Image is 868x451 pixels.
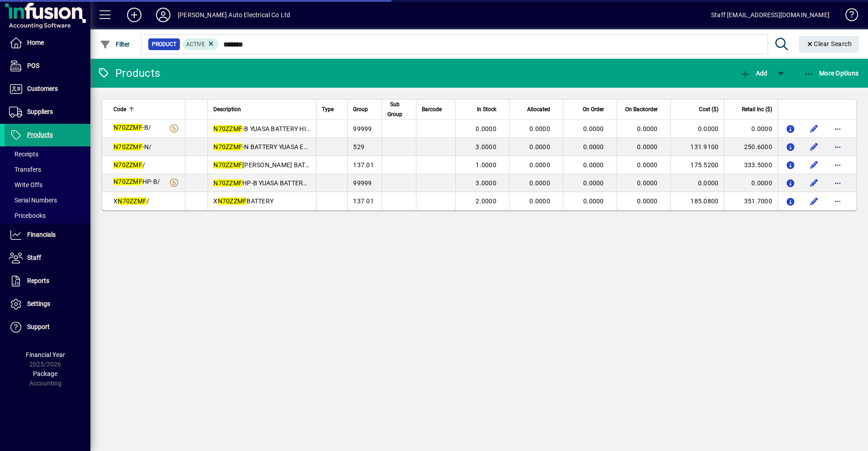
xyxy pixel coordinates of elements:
[27,85,58,92] span: Customers
[27,62,39,69] span: POS
[569,104,612,114] div: On Order
[27,300,50,307] span: Settings
[583,179,604,187] span: 0.0000
[476,197,496,205] span: 2.0000
[183,38,219,50] mat-chip: Activation Status: Active
[213,104,241,114] span: Description
[583,143,604,150] span: 0.0000
[213,125,337,132] span: -B YUASA BATTERY HIGH CAPAC
[353,104,368,114] span: Group
[738,65,769,81] button: Add
[637,197,658,205] span: 0.0000
[9,166,41,173] span: Transfers
[699,104,718,114] span: Cost ($)
[529,161,550,169] span: 0.0000
[186,41,205,47] span: Active
[27,323,50,330] span: Support
[9,150,38,158] span: Receipts
[637,161,658,169] span: 0.0000
[422,104,442,114] span: Barcode
[583,104,604,114] span: On Order
[113,124,151,131] span: -B/
[353,125,372,132] span: 99999
[113,161,142,169] em: N70ZZMF
[5,162,90,177] a: Transfers
[830,176,845,190] button: More options
[118,197,146,205] em: N70ZZMF
[637,125,658,132] span: 0.0000
[113,178,142,185] em: N70ZZMF
[5,146,90,162] a: Receipts
[27,277,49,284] span: Reports
[152,40,176,49] span: Product
[839,2,857,31] a: Knowledge Base
[724,192,778,210] td: 351.7000
[27,254,41,261] span: Staff
[27,131,53,138] span: Products
[422,104,450,114] div: Barcode
[527,104,550,114] span: Allocated
[353,143,364,150] span: 529
[5,293,90,315] a: Settings
[322,104,334,114] span: Type
[27,231,56,238] span: Financials
[113,104,126,114] span: Code
[476,179,496,187] span: 3.0000
[807,194,821,208] button: Edit
[9,197,57,204] span: Serial Numbers
[740,70,767,77] span: Add
[213,179,359,187] span: HP-B YUASA BATTERY ECON =
[33,370,57,377] span: Package
[583,161,604,169] span: 0.0000
[5,177,90,193] a: Write Offs
[5,55,90,77] a: POS
[637,179,658,187] span: 0.0000
[742,104,772,114] span: Retail Inc ($)
[724,120,778,138] td: 0.0000
[5,316,90,338] a: Support
[27,39,44,46] span: Home
[353,161,374,169] span: 137.01
[5,78,90,100] a: Customers
[830,122,845,136] button: More options
[213,179,242,187] em: N70ZZMF
[807,140,821,154] button: Edit
[724,138,778,156] td: 250.6000
[26,351,65,358] span: Financial Year
[213,104,311,114] div: Description
[5,208,90,223] a: Pricebooks
[9,212,46,219] span: Pricebooks
[806,40,852,47] span: Clear Search
[100,41,130,48] span: Filter
[807,176,821,190] button: Edit
[477,104,496,114] span: In Stock
[353,197,374,205] span: 137.01
[387,99,410,119] div: Sub Group
[670,192,724,210] td: 185.0800
[113,104,179,114] div: Code
[807,122,821,136] button: Edit
[113,161,145,169] span: /
[5,193,90,208] a: Serial Numbers
[353,179,372,187] span: 99999
[670,138,724,156] td: 131.9100
[807,158,821,172] button: Edit
[213,161,342,169] span: [PERSON_NAME] BATTERY= N70Z
[5,247,90,269] a: Staff
[5,270,90,292] a: Reports
[113,197,149,205] span: X /
[711,8,830,22] div: Staff [EMAIL_ADDRESS][DOMAIN_NAME]
[625,104,658,114] span: On Backorder
[213,161,242,169] em: N70ZZMF
[213,143,317,150] span: -N BATTERY YUASA ECON
[804,70,859,77] span: More Options
[120,7,149,23] button: Add
[476,161,496,169] span: 1.0000
[583,125,604,132] span: 0.0000
[670,174,724,192] td: 0.0000
[5,224,90,246] a: Financials
[213,143,242,150] em: N70ZZMF
[149,7,178,23] button: Profile
[583,197,604,205] span: 0.0000
[670,120,724,138] td: 0.0000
